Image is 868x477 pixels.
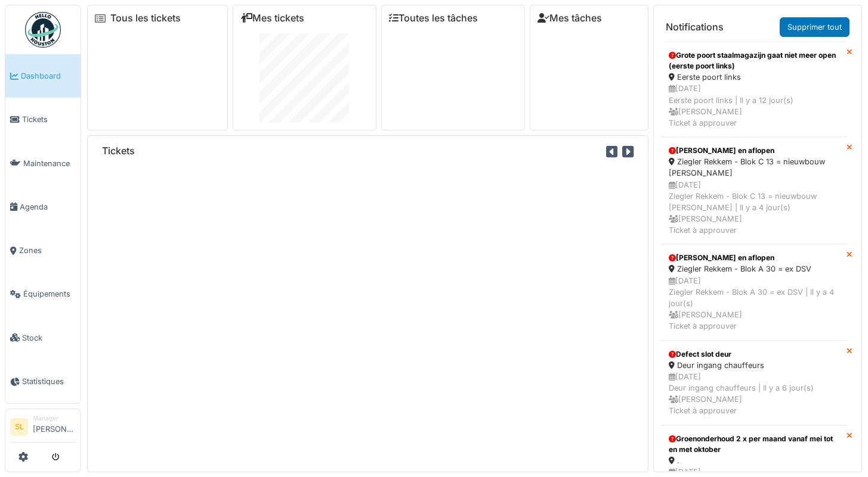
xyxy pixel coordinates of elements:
[5,185,81,229] a: Agenda
[661,341,847,425] a: Defect slot deur Deur ingang chauffeurs [DATE]Deur ingang chauffeurs | Il y a 6 jour(s) [PERSON_N...
[666,21,724,33] h6: Notifications
[669,371,839,417] div: [DATE] Deur ingang chauffeurs | Il y a 6 jour(s) [PERSON_NAME] Ticket à approuver
[23,288,76,300] span: Équipements
[22,114,76,125] span: Tickets
[25,12,61,48] img: Badge_color-CXgf-gQk.svg
[389,13,478,24] a: Toutes les tâches
[21,70,76,82] span: Dashboard
[669,434,839,455] div: Groenonderhoud 2 x per maand vanaf mei tot en met oktober
[5,316,81,360] a: Stock
[22,376,76,387] span: Statistiques
[538,13,602,24] a: Mes tâches
[102,145,135,157] h6: Tickets
[23,158,76,169] span: Maintenance
[669,455,839,466] div: .
[669,349,839,360] div: Defect slot deur
[33,414,76,439] li: [PERSON_NAME]
[10,418,28,436] li: SL
[5,229,81,272] a: Zones
[669,263,839,275] div: Ziegler Rekkem - Blok A 30 = ex DSV
[240,13,304,24] a: Mes tickets
[661,42,847,137] a: Grote poort staalmagazijn gaat niet meer open (eerste poort links) Eerste poort links [DATE]Eerst...
[669,179,839,236] div: [DATE] Ziegler Rekkem - Blok C 13 = nieuwbouw [PERSON_NAME] | Il y a 4 jour(s) [PERSON_NAME] Tick...
[669,275,839,332] div: [DATE] Ziegler Rekkem - Blok A 30 = ex DSV | Il y a 4 jour(s) [PERSON_NAME] Ticket à approuver
[780,17,850,37] a: Supprimer tout
[661,244,847,340] a: [PERSON_NAME] en aflopen Ziegler Rekkem - Blok A 30 = ex DSV [DATE]Ziegler Rekkem - Blok A 30 = e...
[19,245,76,256] span: Zones
[669,360,839,371] div: Deur ingang chauffeurs
[669,252,839,263] div: [PERSON_NAME] en aflopen
[5,54,81,98] a: Dashboard
[5,272,81,316] a: Équipements
[22,332,76,344] span: Stock
[669,83,839,129] div: [DATE] Eerste poort links | Il y a 12 jour(s) [PERSON_NAME] Ticket à approuver
[669,145,839,156] div: [PERSON_NAME] en aflopen
[5,142,81,185] a: Maintenance
[669,156,839,179] div: Ziegler Rekkem - Blok C 13 = nieuwbouw [PERSON_NAME]
[20,201,76,213] span: Agenda
[669,50,839,71] div: Grote poort staalmagazijn gaat niet meer open (eerste poort links)
[33,414,76,423] div: Manager
[110,13,181,24] a: Tous les tickets
[661,137,847,244] a: [PERSON_NAME] en aflopen Ziegler Rekkem - Blok C 13 = nieuwbouw [PERSON_NAME] [DATE]Ziegler Rekke...
[10,414,76,442] a: SL Manager[PERSON_NAME]
[5,360,81,403] a: Statistiques
[5,98,81,141] a: Tickets
[669,71,839,83] div: Eerste poort links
